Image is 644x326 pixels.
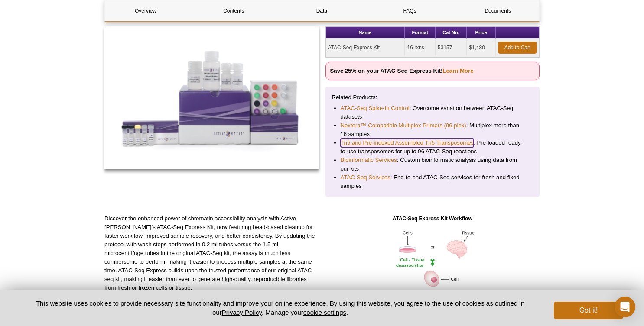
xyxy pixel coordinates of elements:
td: 53157 [436,39,467,57]
th: Format [405,27,436,39]
li: : Custom bioinformatic analysis using data from our kits [341,156,525,173]
a: FAQs [369,0,451,21]
div: Open Intercom Messenger [615,297,635,317]
a: Learn More [442,68,473,74]
p: This website uses cookies to provide necessary site functionality and improve your online experie... [21,299,540,317]
p: Discover the enhanced power of chromatin accessibility analysis with Active [PERSON_NAME]’s ATAC-... [104,214,319,292]
strong: ATAC-Seq Express Kit Workflow [393,216,472,222]
li: : Pre-loaded ready-to-use transposomes for up to 96 ATAC-Seq reactions [341,139,525,156]
button: cookie settings [303,309,346,316]
a: Add to Cart [498,42,537,54]
td: 16 rxns [405,39,436,57]
li: : Overcome variation between ATAC-Seq datasets [341,104,525,121]
p: Related Products: [332,93,533,102]
td: $1,480 [467,39,496,57]
a: Tn5 and Pre-indexed Assembled Tn5 Transposomes [341,139,474,147]
a: ATAC-Seq Services [341,173,390,182]
td: ATAC-Seq Express Kit [326,39,405,57]
button: Got it! [554,302,623,319]
a: Privacy Policy [222,309,262,316]
a: Bioinformatic Services [341,156,397,165]
li: : End-to-end ATAC-Seq services for fresh and fixed samples [341,173,525,190]
a: Overview [105,0,186,21]
img: ATAC-Seq Express Kit [104,26,319,169]
th: Name [326,27,405,39]
li: : Multiplex more than 16 samples [341,121,525,139]
th: Cat No. [436,27,467,39]
a: Nextera™-Compatible Multiplex Primers (96 plex) [341,121,466,130]
th: Price [467,27,496,39]
strong: Save 25% on your ATAC-Seq Express Kit! [330,68,474,74]
a: Documents [457,0,539,21]
a: Contents [193,0,274,21]
a: Data [281,0,362,21]
a: ATAC-Seq Spike-In Control [341,104,410,113]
